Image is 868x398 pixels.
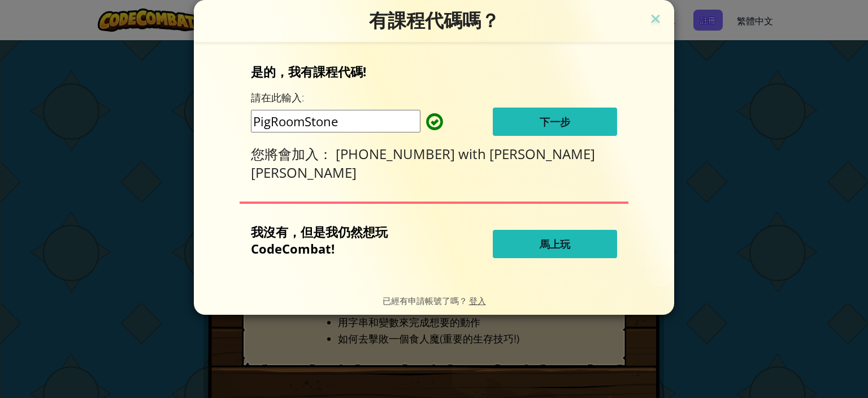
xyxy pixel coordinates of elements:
[458,144,489,163] span: with
[383,295,469,306] span: 已經有申請帳號了嗎？
[251,91,304,105] label: 請在此輸入:
[251,144,595,182] span: [PERSON_NAME] [PERSON_NAME]
[336,144,458,163] span: [PHONE_NUMBER]
[540,237,570,251] span: 馬上玩
[251,144,336,163] span: 您將會加入：
[493,230,617,258] button: 馬上玩
[648,11,663,28] img: close icon
[540,115,570,129] span: 下一步
[469,295,486,306] a: 登入
[251,63,617,80] p: 是的，我有課程代碼!
[493,108,617,136] button: 下一步
[251,223,436,257] p: 我沒有，但是我仍然想玩 CodeCombat!
[369,9,500,32] span: 有課程代碼嗎？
